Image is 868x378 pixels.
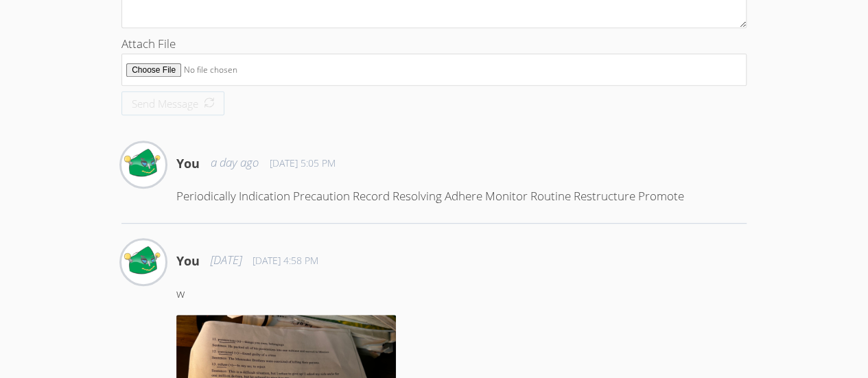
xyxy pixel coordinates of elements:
h4: You [176,154,200,173]
span: Attach File [121,36,176,51]
span: [DATE] 5:05 PM [270,156,336,170]
span: Send Message [132,97,198,110]
span: [DATE] [211,250,242,270]
img: Yukito Wakasugi [121,240,165,284]
input: Attach File [121,54,747,86]
img: Yukito Wakasugi [121,143,165,187]
p: w [176,284,747,304]
button: Send Message [121,91,224,115]
span: a day ago [211,153,259,173]
h4: You [176,251,200,270]
span: [DATE] 4:58 PM [253,254,318,268]
p: Periodically Indication Precaution Record Resolving Adhere Monitor Routine Restructure Promote [176,187,747,206]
